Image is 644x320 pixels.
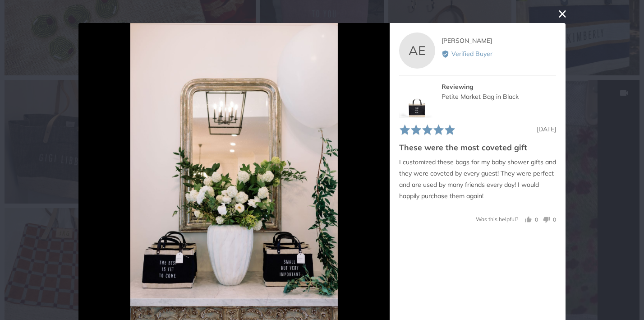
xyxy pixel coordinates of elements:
[525,215,538,224] button: Yes
[399,142,556,153] h2: These were the most coveted gift
[476,216,518,223] span: Was this helpful?
[442,93,519,101] a: Petite Market Bag in Black
[442,37,492,45] span: [PERSON_NAME]
[399,82,435,118] img: Petite Market Bag in Black
[539,215,556,224] button: No
[399,32,435,69] div: AE
[442,49,556,59] div: Verified Buyer
[557,9,568,19] button: close this modal window
[442,82,556,92] div: Reviewing
[537,125,556,133] span: [DATE]
[399,157,556,202] p: I customized these bags for my baby shower gifts and they were coveted by every guest! They were ...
